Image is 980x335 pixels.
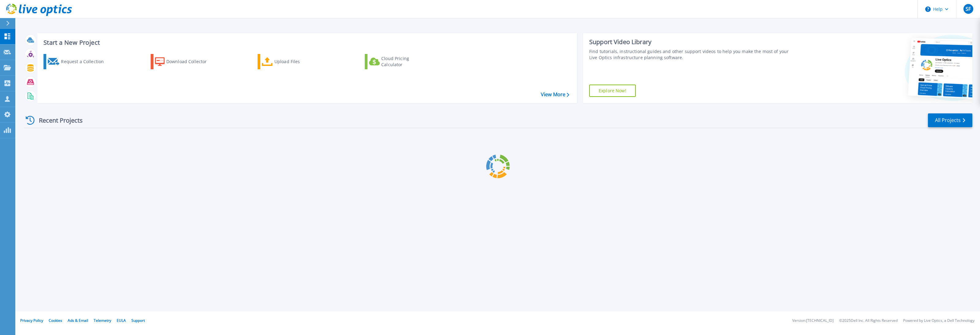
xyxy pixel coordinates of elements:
a: All Projects [928,113,972,127]
li: © 2025 Dell Inc. All Rights Reserved [839,319,898,323]
a: Telemetry [94,318,111,323]
a: Cookies [49,318,62,323]
div: Find tutorials, instructional guides and other support videos to help you make the most of your L... [589,48,792,61]
div: Support Video Library [589,38,792,46]
a: EULA [117,318,126,323]
a: Explore Now! [589,85,636,97]
li: Powered by Live Optics, a Dell Technology [903,319,974,323]
a: Privacy Policy [20,318,43,323]
span: SF [966,6,971,11]
div: Cloud Pricing Calculator [381,55,430,68]
a: Support [131,318,145,323]
div: Upload Files [274,55,323,68]
h3: Start a New Project [43,39,569,46]
a: View More [541,92,569,97]
div: Request a Collection [61,55,110,68]
a: Download Collector [151,54,219,69]
a: Ads & Email [68,318,88,323]
div: Download Collector [166,55,215,68]
div: Recent Projects [24,113,91,128]
a: Cloud Pricing Calculator [365,54,433,69]
a: Upload Files [258,54,326,69]
li: Version: [TECHNICAL_ID] [792,319,834,323]
a: Request a Collection [43,54,112,69]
